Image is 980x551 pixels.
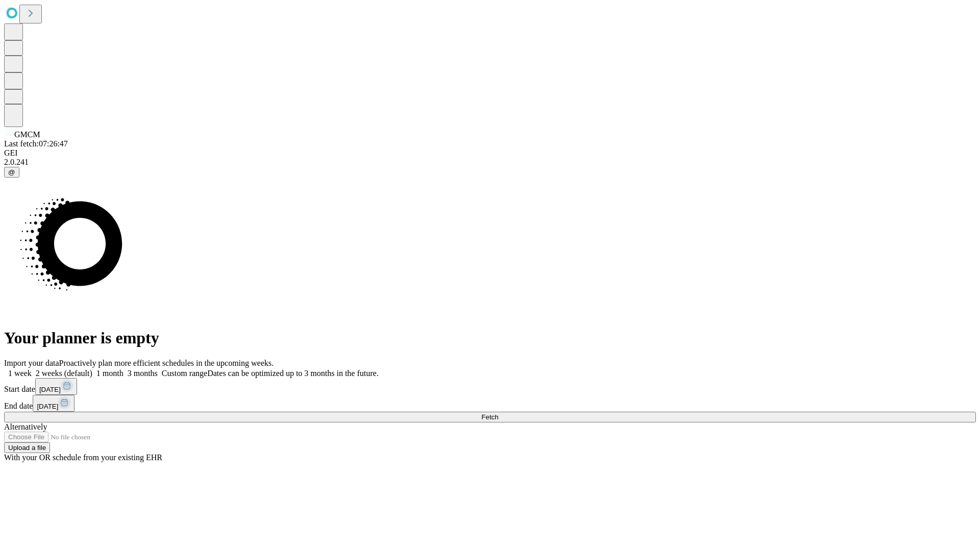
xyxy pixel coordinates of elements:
[4,158,976,167] div: 2.0.241
[33,395,75,412] button: [DATE]
[207,369,378,378] span: Dates can be optimized up to 3 months in the future.
[4,139,68,148] span: Last fetch: 07:26:47
[4,412,976,422] button: Fetch
[4,329,976,347] h1: Your planner is empty
[4,422,47,431] span: Alternatively
[59,359,274,367] span: Proactively plan more efficient schedules in the upcoming weeks.
[39,386,61,393] span: [DATE]
[37,403,58,410] span: [DATE]
[4,167,19,178] button: @
[4,148,976,158] div: GEI
[4,378,976,395] div: Start date
[14,130,40,139] span: GMCM
[128,369,158,378] span: 3 months
[8,168,15,176] span: @
[481,413,498,421] span: Fetch
[96,369,124,378] span: 1 month
[4,359,59,367] span: Import your data
[35,378,77,395] button: [DATE]
[36,369,92,378] span: 2 weeks (default)
[8,369,32,378] span: 1 week
[4,395,976,412] div: End date
[4,442,50,453] button: Upload a file
[162,369,207,378] span: Custom range
[4,453,162,462] span: With your OR schedule from your existing EHR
